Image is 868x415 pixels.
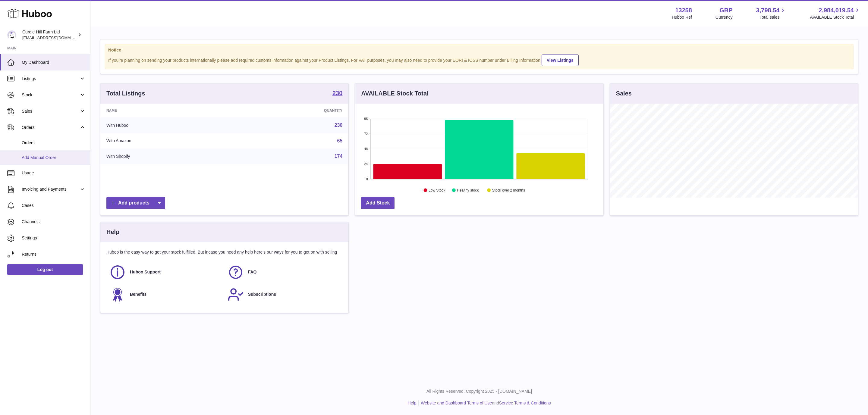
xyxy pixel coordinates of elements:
div: Currency [715,14,733,20]
span: Settings [22,235,86,241]
span: Sales [22,108,79,114]
h3: Sales [616,89,632,98]
a: Log out [7,264,83,275]
span: [EMAIL_ADDRESS][DOMAIN_NAME] [22,35,89,40]
img: internalAdmin-13258@internal.huboo.com [7,30,16,39]
li: and [419,400,551,406]
p: Huboo is the easy way to get your stock fulfilled. But incase you need any help here's our ways f... [106,249,342,255]
a: 3,798.54 Total sales [756,6,787,20]
h3: AVAILABLE Stock Total [361,89,428,98]
td: With Amazon [100,133,236,149]
span: Listings [22,76,79,82]
strong: 230 [332,90,342,96]
a: Subscriptions [228,286,340,303]
text: 96 [364,117,368,120]
span: Huboo Support [130,269,161,275]
text: 72 [364,132,368,136]
span: Invoicing and Payments [22,186,79,192]
text: 48 [364,147,368,151]
a: View Listings [542,55,579,66]
strong: Notice [108,47,850,53]
div: Huboo Ref [672,14,692,20]
span: Total sales [759,14,786,20]
a: 230 [335,123,343,128]
text: Low Stock [429,188,445,192]
div: If you're planning on sending your products internationally please add required customs informati... [108,54,850,66]
span: Orders [22,140,86,146]
a: 2,984,019.54 AVAILABLE Stock Total [810,6,861,20]
text: Stock over 2 months [492,188,525,192]
span: Channels [22,219,86,225]
span: Cases [22,203,86,208]
text: 24 [364,162,368,166]
a: 230 [332,90,342,97]
span: Subscriptions [248,292,276,297]
a: Add products [106,197,165,209]
span: AVAILABLE Stock Total [810,14,861,20]
span: Orders [22,125,79,130]
h3: Help [106,228,119,236]
a: Service Terms & Conditions [499,401,551,405]
span: FAQ [248,269,257,275]
strong: GBP [719,6,732,14]
text: 0 [366,177,368,181]
span: Stock [22,92,79,98]
th: Quantity [236,104,349,117]
a: Help [408,401,417,405]
div: Curdle Hill Farm Ltd [22,29,77,41]
a: Website and Dashboard Terms of Use [421,401,492,405]
span: Usage [22,170,86,176]
span: Benefits [130,292,146,297]
a: FAQ [228,264,340,280]
a: Huboo Support [109,264,222,280]
span: 2,984,019.54 [819,6,854,14]
td: With Huboo [100,117,236,133]
p: All Rights Reserved. Copyright 2025 - [DOMAIN_NAME] [95,388,863,394]
a: 65 [337,138,343,143]
span: Returns [22,251,86,257]
span: My Dashboard [22,60,86,65]
h3: Total Listings [106,89,145,98]
td: With Shopify [100,148,236,164]
text: Healthy stock [457,188,479,192]
a: Benefits [109,286,222,303]
strong: 13258 [675,6,692,14]
a: Add Stock [361,197,395,209]
span: Add Manual Order [22,155,86,161]
a: 174 [335,154,343,159]
th: Name [100,104,236,117]
span: 3,798.54 [756,6,780,14]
